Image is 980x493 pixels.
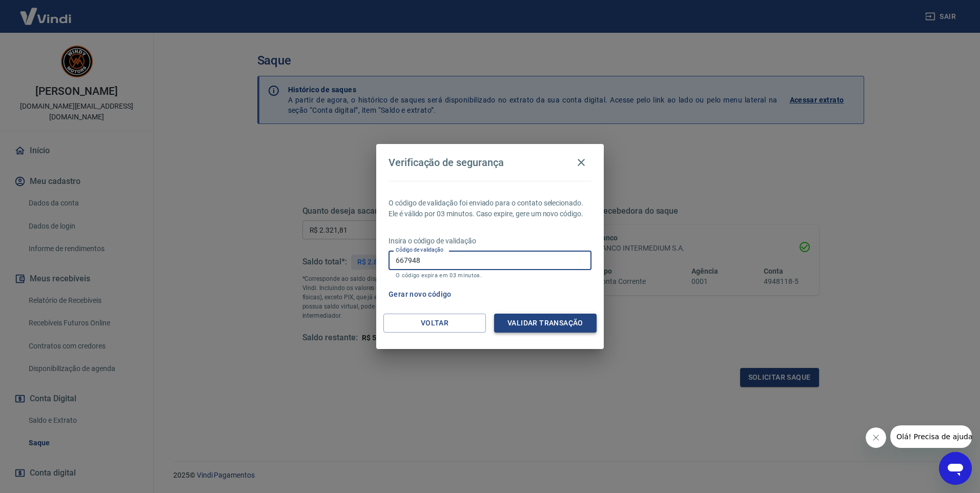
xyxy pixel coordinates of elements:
p: O código de validação foi enviado para o contato selecionado. Ele é válido por 03 minutos. Caso e... [389,198,591,219]
p: O código expira em 03 minutos. [396,272,584,279]
span: Olá! Precisa de ajuda? [6,7,86,15]
p: Insira o código de validação [389,236,591,246]
h4: Verificação de segurança [389,156,504,169]
iframe: Mensagem da empresa [890,425,972,448]
button: Gerar novo código [384,285,456,304]
label: Código de validação [396,246,443,254]
button: Validar transação [494,314,597,333]
iframe: Fechar mensagem [866,427,886,448]
button: Voltar [383,314,486,333]
iframe: Botão para abrir a janela de mensagens [939,452,972,485]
